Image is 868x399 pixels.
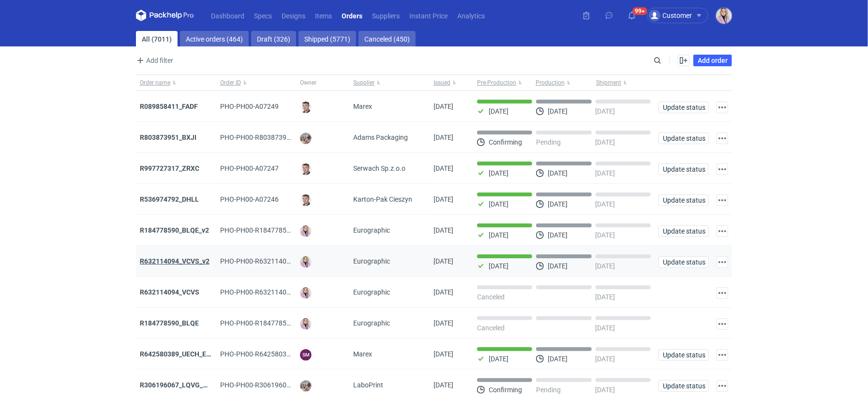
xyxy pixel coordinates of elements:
[489,200,509,208] p: [DATE]
[180,31,249,46] a: Active orders (464)
[452,10,490,21] a: Analytics
[140,195,199,203] a: R536974792_DHLL
[693,55,732,66] a: Add order
[717,380,728,392] button: Actions
[536,386,561,394] p: Pending
[216,75,297,90] button: Order ID
[477,79,516,87] span: Pre-Production
[353,79,374,87] span: Supplier
[548,262,568,270] p: [DATE]
[647,8,716,23] button: Customer
[548,231,568,239] p: [DATE]
[353,225,390,235] span: Eurographic
[489,138,522,146] p: Confirming
[434,195,453,203] span: 18/09/2025
[658,380,709,392] button: Update status
[434,350,453,358] span: 18/09/2025
[596,355,615,363] p: [DATE]
[310,10,337,21] a: Items
[140,288,199,296] strong: R632114094_VCVS
[220,195,279,203] span: PHO-PH00-A07246
[663,197,704,204] span: Update status
[140,319,199,327] a: R184778590_BLQE
[649,10,692,21] div: Customer
[596,262,615,270] p: [DATE]
[489,355,509,363] p: [DATE]
[717,163,728,175] button: Actions
[548,200,568,208] p: [DATE]
[596,386,615,394] p: [DATE]
[434,319,453,327] span: 18/09/2025
[489,169,509,177] p: [DATE]
[717,225,728,237] button: Actions
[140,79,170,87] span: Order name
[404,10,452,21] a: Instant Price
[594,75,655,90] button: Shipment
[136,31,178,46] a: All (7011)
[663,166,704,173] span: Update status
[663,228,704,235] span: Update status
[658,256,709,268] button: Update status
[434,288,453,296] span: 18/09/2025
[353,194,412,204] span: Karton-Pak Cieszyn
[136,10,194,21] svg: Packhelp Pro
[489,231,509,239] p: [DATE]
[658,194,709,206] button: Update status
[140,226,209,234] a: R184778590_BLQE_v2
[300,79,316,87] span: Owner
[135,55,173,66] span: Add filter
[353,318,390,328] span: Eurographic
[658,349,709,361] button: Update status
[489,386,522,394] p: Confirming
[300,163,312,175] img: Maciej Sikora
[717,287,728,299] button: Actions
[658,102,709,113] button: Update status
[300,380,312,392] img: Michał Palasek
[300,287,312,299] img: Klaudia Wiśniewska
[624,8,640,23] button: 99+
[349,91,430,122] div: Marex
[249,10,277,21] a: Specs
[717,102,728,113] button: Actions
[140,257,210,265] a: R632114094_VCVS_v2
[489,107,509,115] p: [DATE]
[220,257,325,265] span: PHO-PH00-R632114094_VCVS_V2
[277,10,310,21] a: Designs
[300,133,312,144] img: Michał Palasek
[663,104,704,111] span: Update status
[596,324,615,332] p: [DATE]
[548,107,568,115] p: [DATE]
[220,79,241,87] span: Order ID
[663,352,704,358] span: Update status
[353,256,390,266] span: Eurographic
[134,55,174,66] button: Add filter
[430,75,473,90] button: Issued
[717,349,728,361] button: Actions
[434,226,453,234] span: 18/09/2025
[349,75,430,90] button: Supplier
[596,79,621,87] span: Shipment
[716,8,732,24] img: Klaudia Wiśniewska
[652,55,683,66] input: Search
[717,318,728,330] button: Actions
[140,381,222,389] a: R306196067_LQVG_GRNO
[717,194,728,206] button: Actions
[140,103,198,110] a: R089858411_FADF
[434,103,453,110] span: 18/09/2025
[663,383,704,389] span: Update status
[251,31,296,46] a: Draft (326)
[349,184,430,215] div: Karton-Pak Cieszyn
[349,277,430,308] div: Eurographic
[140,164,199,172] a: R997727317_ZRXC
[534,75,594,90] button: Production
[349,308,430,339] div: Eurographic
[717,133,728,144] button: Actions
[140,350,218,358] a: R642580389_UECH_ESJL
[300,225,312,237] img: Klaudia Wiśniewska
